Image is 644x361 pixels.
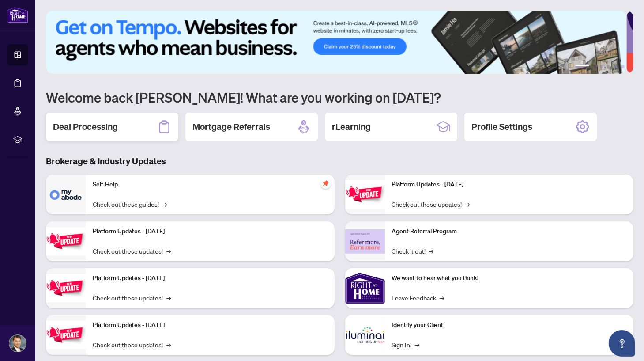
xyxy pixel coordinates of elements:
span: → [466,199,470,209]
span: → [440,293,444,303]
button: 3 [600,65,603,68]
span: pushpin [320,178,331,189]
p: Agent Referral Program [392,227,627,236]
p: We want to hear what you think! [392,274,627,283]
img: Profile Icon [9,335,26,352]
a: Leave Feedback→ [392,293,444,303]
a: Check out these guides!→ [93,199,167,209]
span: → [166,246,171,256]
h1: Welcome back [PERSON_NAME]! What are you working on [DATE]? [46,89,633,106]
h2: Profile Settings [471,121,532,133]
img: Self-Help [46,175,86,214]
h2: Mortgage Referrals [192,121,270,133]
img: Identify your Client [345,315,385,355]
a: Check out these updates!→ [392,199,470,209]
img: Platform Updates - June 23, 2025 [345,180,385,208]
button: 6 [621,65,625,68]
button: Open asap [609,330,635,357]
img: Slide 0 [46,11,626,74]
span: → [415,340,420,350]
p: Identify your Client [392,320,627,330]
a: Check out these updates!→ [93,293,171,303]
span: → [166,293,171,303]
p: Platform Updates - [DATE] [93,274,328,283]
span: → [162,199,167,209]
button: 1 [575,65,589,68]
img: We want to hear what you think! [345,268,385,308]
img: logo [7,7,28,23]
span: → [429,246,434,256]
img: Platform Updates - July 21, 2025 [46,274,86,302]
p: Self-Help [93,180,328,190]
p: Platform Updates - [DATE] [93,320,328,330]
p: Platform Updates - [DATE] [392,180,627,190]
a: Check out these updates!→ [93,340,171,350]
h3: Brokerage & Industry Updates [46,155,633,167]
button: 4 [607,65,610,68]
h2: rLearning [332,121,371,133]
a: Check out these updates!→ [93,246,171,256]
a: Check it out!→ [392,246,434,256]
h2: Deal Processing [53,121,118,133]
p: Platform Updates - [DATE] [93,227,328,236]
img: Platform Updates - September 16, 2025 [46,227,86,255]
button: 2 [593,65,596,68]
img: Agent Referral Program [345,229,385,254]
span: → [166,340,171,350]
button: 5 [614,65,618,68]
img: Platform Updates - July 8, 2025 [46,321,86,349]
a: Sign In!→ [392,340,420,350]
